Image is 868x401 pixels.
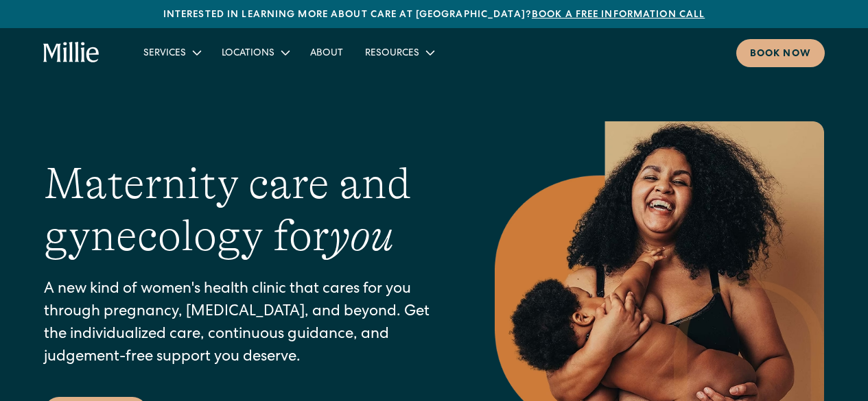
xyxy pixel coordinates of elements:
div: Services [132,41,211,64]
a: About [299,41,354,64]
div: Resources [365,47,419,61]
div: Locations [211,41,299,64]
h1: Maternity care and gynecology for [44,158,440,263]
a: Book now [736,39,825,67]
em: you [329,211,394,260]
a: home [43,42,99,64]
div: Services [143,47,186,61]
p: A new kind of women's health clinic that cares for you through pregnancy, [MEDICAL_DATA], and bey... [44,279,440,369]
div: Locations [222,47,274,61]
div: Resources [354,41,444,64]
div: Book now [750,47,811,62]
a: Book a free information call [532,10,705,20]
